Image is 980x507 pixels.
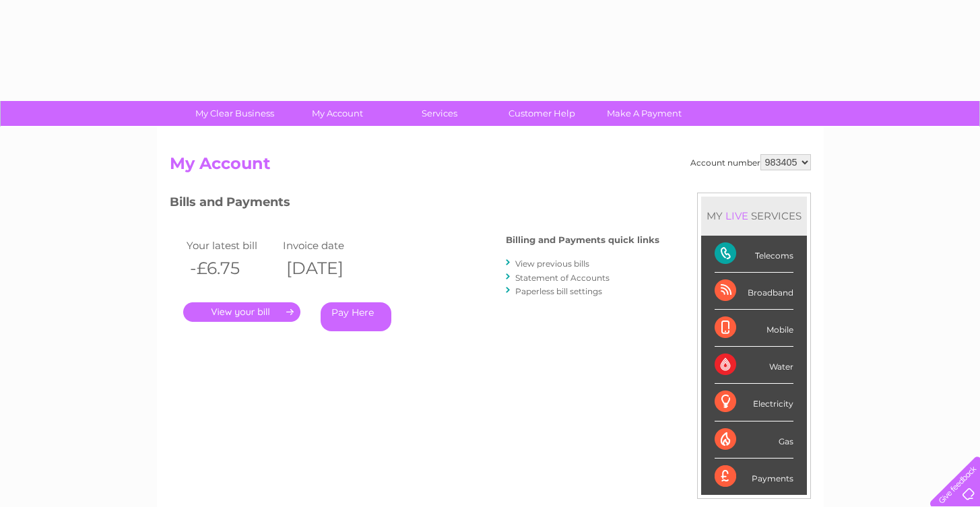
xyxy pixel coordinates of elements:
[179,101,290,126] a: My Clear Business
[715,384,793,421] div: Electricity
[170,154,811,180] h2: My Account
[183,255,280,282] th: -£6.75
[589,101,700,126] a: Make A Payment
[183,302,300,322] a: .
[321,302,391,331] a: Pay Here
[715,273,793,310] div: Broadband
[715,347,793,384] div: Water
[280,236,377,255] td: Invoice date
[715,459,793,495] div: Payments
[715,421,793,459] div: Gas
[183,236,280,255] td: Your latest bill
[715,310,793,347] div: Mobile
[515,286,602,296] a: Paperless bill settings
[701,197,807,235] div: MY SERVICES
[690,154,811,170] div: Account number
[486,101,597,126] a: Customer Help
[506,235,659,245] h4: Billing and Payments quick links
[723,209,751,222] div: LIVE
[384,101,495,126] a: Services
[282,101,393,126] a: My Account
[515,273,610,283] a: Statement of Accounts
[515,259,589,269] a: View previous bills
[170,193,659,216] h3: Bills and Payments
[280,255,377,282] th: [DATE]
[715,236,793,273] div: Telecoms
